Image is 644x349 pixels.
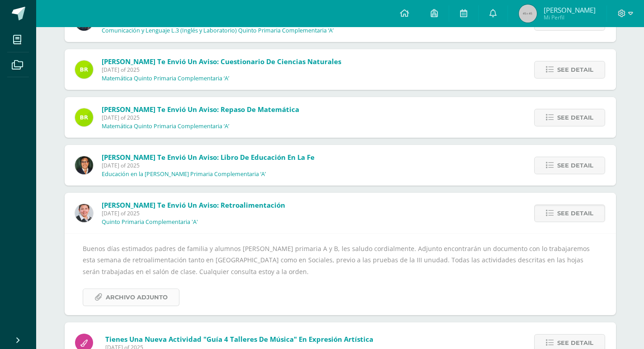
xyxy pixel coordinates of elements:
[102,153,315,162] span: [PERSON_NAME] te envió un aviso: libro de Educación en la fe
[102,66,341,74] span: [DATE] of 2025
[519,5,537,23] img: 45x45
[83,243,598,306] div: Buenos días estimados padres de familia y alumnos [PERSON_NAME] primaria A y B, les saludo cordia...
[544,5,596,14] span: [PERSON_NAME]
[75,108,93,126] img: 91fb60d109cd21dad9818b7e10cccf2e.png
[75,60,93,79] img: 91fb60d109cd21dad9818b7e10cccf2e.png
[102,209,285,217] span: [DATE] of 2025
[106,289,168,306] span: Archivo Adjunto
[102,57,341,66] span: [PERSON_NAME] te envió un aviso: Cuestionario de Ciencias Naturales
[544,14,596,21] span: Mi Perfil
[105,335,373,344] span: Tienes una nueva actividad "Guía 4 talleres de Música" En Expresión Artística
[75,156,93,174] img: 941e3438b01450ad37795ac5485d303e.png
[102,114,299,121] span: [DATE] of 2025
[102,171,266,178] p: Educación en la [PERSON_NAME] Primaria Complementaria ‘A’
[102,75,229,82] p: Matemática Quinto Primaria Complementaria ‘A’
[102,200,285,209] span: [PERSON_NAME] te envió un aviso: Retroalimentación
[557,109,593,126] span: See detail
[557,61,593,78] span: See detail
[75,204,93,222] img: 08e00a7f0eb7830fd2468c6dcb3aac58.png
[102,105,299,114] span: [PERSON_NAME] te envió un aviso: Repaso de Matemática
[557,157,593,174] span: See detail
[557,205,593,222] span: See detail
[102,27,334,34] p: Comunicación y Lenguaje L.3 (Inglés y Laboratorio) Quinto Primaria Complementaria ‘A’
[102,123,229,130] p: Matemática Quinto Primaria Complementaria ‘A’
[102,162,315,169] span: [DATE] of 2025
[83,289,179,306] a: Archivo Adjunto
[102,219,198,226] p: Quinto Primaria Complementaria 'A'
